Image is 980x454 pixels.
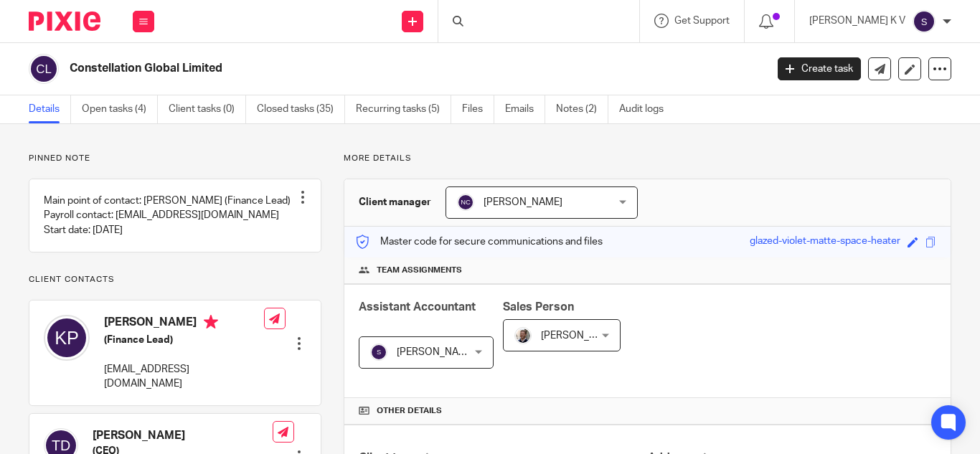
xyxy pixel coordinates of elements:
img: svg%3E [44,315,90,361]
h4: [PERSON_NAME] [104,315,264,333]
p: Pinned note [29,153,321,164]
p: More details [344,153,951,164]
a: Open tasks (4) [82,95,158,123]
img: Matt%20Circle.png [514,327,532,344]
h4: [PERSON_NAME] [93,428,273,443]
p: [EMAIL_ADDRESS][DOMAIN_NAME] [104,362,264,392]
a: Client tasks (0) [169,95,246,123]
span: [PERSON_NAME] [541,331,620,341]
span: Get Support [674,16,730,26]
a: Recurring tasks (5) [356,95,451,123]
p: [PERSON_NAME] K V [809,14,905,28]
a: Details [29,95,71,123]
h5: (Finance Lead) [104,333,264,347]
a: Create task [778,57,861,80]
span: Team assignments [377,265,462,276]
span: Sales Person [503,301,574,313]
span: Assistant Accountant [359,301,476,313]
span: [PERSON_NAME] [484,197,562,207]
a: Closed tasks (35) [257,95,345,123]
div: glazed-violet-matte-space-heater [750,234,900,250]
img: svg%3E [370,344,387,361]
h2: Constellation Global Limited [70,61,619,76]
span: [PERSON_NAME] K V [397,347,493,357]
img: svg%3E [457,194,474,211]
a: Files [462,95,494,123]
img: svg%3E [29,54,59,84]
a: Audit logs [619,95,674,123]
img: Pixie [29,11,100,31]
a: Emails [505,95,545,123]
p: Master code for secure communications and files [355,235,603,249]
span: Other details [377,405,442,417]
h3: Client manager [359,195,431,209]
p: Client contacts [29,274,321,285]
i: Primary [204,315,218,329]
a: Notes (2) [556,95,608,123]
img: svg%3E [913,10,936,33]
